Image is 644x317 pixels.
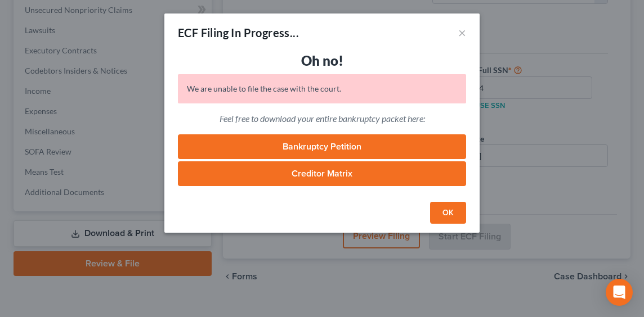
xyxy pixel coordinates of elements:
[178,161,466,186] a: Creditor Matrix
[606,279,633,306] div: Open Intercom Messenger
[458,26,466,39] button: ×
[178,74,466,103] div: We are unable to file the case with the court.
[178,25,299,40] div: ECF Filing In Progress...
[430,202,466,224] button: OK
[178,134,466,159] a: Bankruptcy Petition
[178,52,466,70] h3: Oh no!
[178,112,466,125] p: Feel free to download your entire bankruptcy packet here:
